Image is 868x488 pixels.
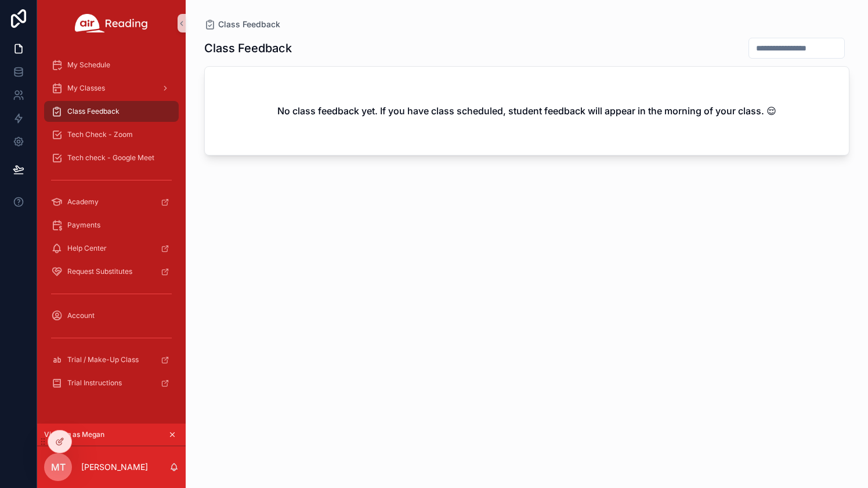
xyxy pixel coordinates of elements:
div: scrollable content [37,46,186,409]
a: Trial / Make-Up Class [44,349,179,370]
a: Class Feedback [204,19,280,30]
img: App logo [75,14,148,32]
span: Viewing as Megan [44,430,104,439]
span: Payments [67,220,100,230]
a: Trial Instructions [44,373,179,393]
span: My Classes [67,84,105,93]
span: Class Feedback [67,107,120,116]
span: Trial / Make-Up Class [67,355,139,364]
span: Class Feedback [218,19,280,30]
span: Trial Instructions [67,378,122,388]
a: Tech check - Google Meet [44,147,179,168]
span: Academy [67,197,99,207]
a: Academy [44,191,179,212]
span: Help Center [67,244,107,253]
span: Tech Check - Zoom [67,130,133,139]
a: Account [44,305,179,326]
a: Request Substitutes [44,261,179,282]
span: Request Substitutes [67,267,132,276]
a: My Schedule [44,55,179,75]
span: Tech check - Google Meet [67,153,154,162]
a: Payments [44,215,179,236]
span: Account [67,311,95,320]
h2: No class feedback yet. If you have class scheduled, student feedback will appear in the morning o... [277,104,776,118]
a: Class Feedback [44,101,179,122]
h1: Class Feedback [204,40,292,56]
a: My Classes [44,78,179,99]
span: MT [51,460,66,474]
a: Help Center [44,238,179,259]
a: Tech Check - Zoom [44,124,179,145]
span: My Schedule [67,60,110,70]
p: [PERSON_NAME] [81,461,148,473]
